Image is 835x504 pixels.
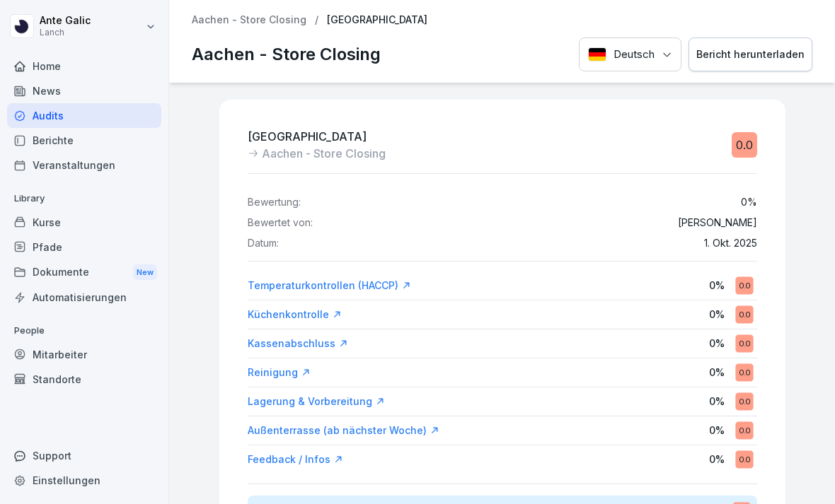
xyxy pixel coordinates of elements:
[7,285,161,310] a: Automatisierungen
[732,132,757,158] div: 0.0
[262,145,386,162] p: Aachen - Store Closing
[248,423,439,438] a: Außenterrasse (ab nächster Woche)
[678,217,757,229] p: [PERSON_NAME]
[327,14,427,26] p: [GEOGRAPHIC_DATA]
[248,217,313,229] p: Bewertet von:
[735,305,753,323] div: 0.0
[7,259,161,286] div: Dokumente
[40,28,91,37] p: Lanch
[248,279,411,293] a: Temperaturkontrollen (HACCP)
[689,37,812,72] button: Bericht herunterladen
[579,37,681,72] button: Language
[7,342,161,367] a: Mitarbeiter
[709,452,725,467] p: 0 %
[709,336,725,351] p: 0 %
[248,197,301,209] p: Bewertung:
[248,336,348,351] a: Kassenabschluss
[709,365,725,380] p: 0 %
[7,235,161,259] a: Pfade
[7,128,161,153] a: Berichte
[133,264,157,281] div: New
[192,42,381,67] p: Aachen - Store Closing
[248,365,311,380] a: Reinigung
[7,103,161,128] a: Audits
[614,47,655,63] p: Deutsch
[7,187,161,210] p: Library
[735,363,753,381] div: 0.0
[709,278,725,293] p: 0 %
[709,423,725,438] p: 0 %
[7,54,161,78] a: Home
[735,421,753,439] div: 0.0
[588,47,606,61] img: Deutsch
[248,238,279,250] p: Datum:
[741,197,757,209] p: 0 %
[248,452,343,467] a: Feedback / Infos
[709,394,725,409] p: 0 %
[192,14,306,26] a: Aachen - Store Closing
[735,450,753,468] div: 0.0
[704,238,757,250] p: 1. Okt. 2025
[40,15,91,27] p: Ante Galic
[7,78,161,103] a: News
[696,47,805,62] div: Bericht herunterladen
[735,334,753,352] div: 0.0
[7,443,161,468] div: Support
[7,259,161,286] a: DokumenteNew
[248,128,386,145] p: [GEOGRAPHIC_DATA]
[709,307,725,322] p: 0 %
[7,153,161,177] a: Veranstaltungen
[315,14,318,26] p: /
[7,468,161,493] a: Einstellungen
[248,307,342,322] a: Küchenkontrolle
[7,210,161,235] a: Kurse
[7,367,161,392] a: Standorte
[735,392,753,410] div: 0.0
[735,276,753,294] div: 0.0
[7,320,161,342] p: People
[248,394,385,409] a: Lagerung & Vorbereitung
